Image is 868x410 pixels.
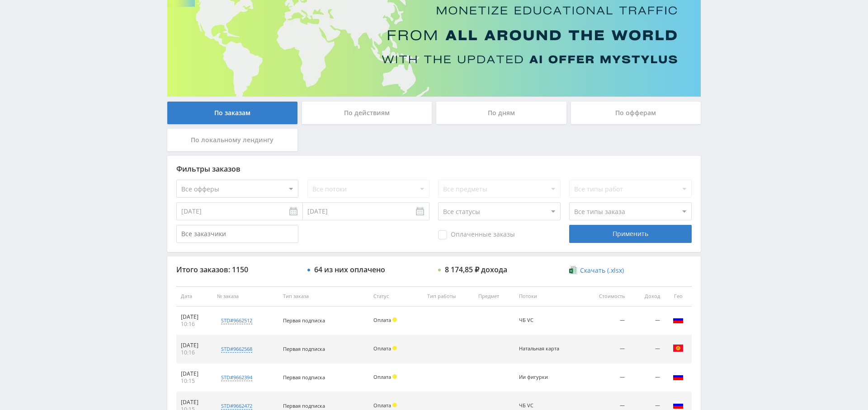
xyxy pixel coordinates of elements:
[181,399,208,406] div: [DATE]
[673,314,684,325] img: rus.png
[373,317,391,323] span: Оплата
[569,266,623,275] a: Скачать (.xlsx)
[436,102,566,124] div: По дням
[181,342,208,349] div: [DATE]
[569,225,691,243] div: Применить
[221,345,252,353] div: std#9662568
[392,346,397,350] span: Холд
[445,266,507,274] div: 8 174,85 ₽ дохода
[181,349,208,356] div: 10:16
[314,266,385,274] div: 64 из них оплачено
[582,286,629,307] th: Стоимость
[392,374,397,379] span: Холд
[580,267,624,274] span: Скачать (.xlsx)
[278,286,369,307] th: Тип заказа
[167,129,297,151] div: По локальному лендингу
[392,403,397,407] span: Холд
[283,402,325,409] span: Первая подписка
[212,286,278,307] th: № заказа
[176,266,298,274] div: Итого заказов: 1150
[519,346,560,352] div: Натальная карта
[629,286,665,307] th: Доход
[176,225,298,243] input: Все заказчики
[519,317,560,323] div: ЧБ VC
[221,374,252,381] div: std#9662394
[181,321,208,328] div: 10:16
[629,363,665,392] td: —
[423,286,474,307] th: Тип работы
[283,345,325,352] span: Первая подписка
[514,286,582,307] th: Потоки
[519,403,560,409] div: ЧБ VC
[176,286,212,307] th: Дата
[181,377,208,385] div: 10:15
[392,317,397,322] span: Холд
[673,343,684,354] img: kgz.png
[221,317,252,324] div: std#9662512
[519,374,560,380] div: Ии фигурки
[369,286,423,307] th: Статус
[569,266,577,275] img: xlsx
[167,102,297,124] div: По заказам
[176,165,692,173] div: Фильтры заказов
[181,370,208,377] div: [DATE]
[582,335,629,363] td: —
[673,371,684,382] img: rus.png
[571,102,701,124] div: По офферам
[629,335,665,363] td: —
[474,286,514,307] th: Предмет
[283,374,325,381] span: Первая подписка
[629,307,665,335] td: —
[373,345,391,352] span: Оплата
[283,317,325,324] span: Первая подписка
[221,402,252,410] div: std#9662472
[665,286,692,307] th: Гео
[582,363,629,392] td: —
[438,230,515,239] span: Оплаченные заказы
[373,402,391,409] span: Оплата
[582,307,629,335] td: —
[302,102,432,124] div: По действиям
[181,313,208,321] div: [DATE]
[373,373,391,380] span: Оплата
